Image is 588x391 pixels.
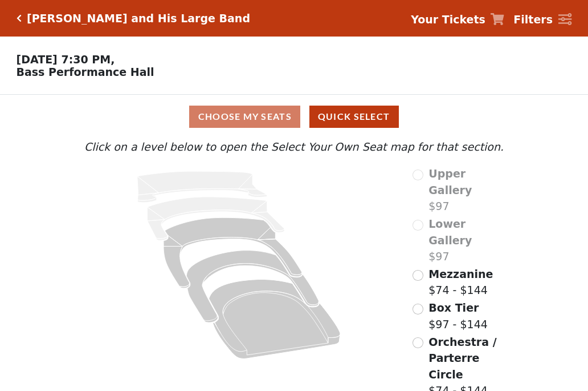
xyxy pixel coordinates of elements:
[17,14,22,22] a: Click here to go back to filters
[428,300,488,332] label: $97 - $144
[428,166,507,215] label: $97
[428,301,479,314] span: Box Tier
[411,13,485,26] strong: Your Tickets
[513,11,571,28] a: Filters
[137,171,267,203] path: Upper Gallery - Seats Available: 0
[309,106,399,128] button: Quick Select
[513,13,553,26] strong: Filters
[411,11,504,28] a: Your Tickets
[428,216,507,265] label: $97
[428,336,496,381] span: Orchestra / Parterre Circle
[428,268,493,280] span: Mezzanine
[428,167,472,196] span: Upper Gallery
[428,217,472,247] span: Lower Gallery
[209,280,341,359] path: Orchestra / Parterre Circle - Seats Available: 139
[27,12,250,25] h5: [PERSON_NAME] and His Large Band
[428,266,493,299] label: $74 - $144
[81,139,507,155] p: Click on a level below to open the Select Your Own Seat map for that section.
[148,197,285,240] path: Lower Gallery - Seats Available: 0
